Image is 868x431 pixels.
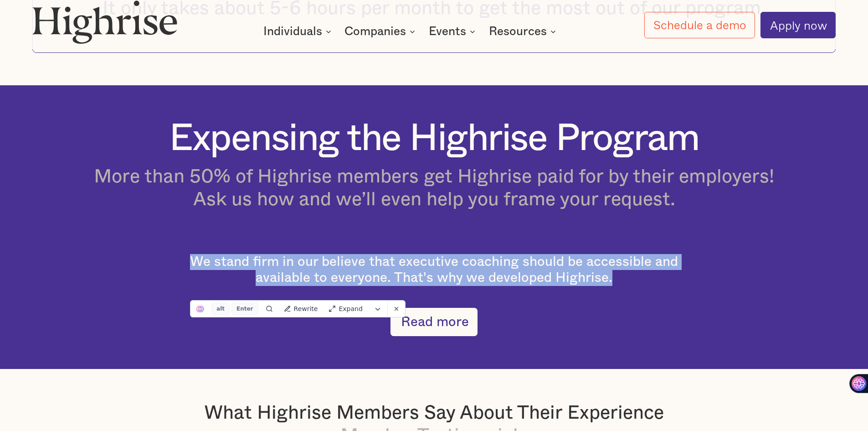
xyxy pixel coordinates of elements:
div: Events [429,26,466,37]
div: Resources [489,26,559,37]
div: Individuals [263,26,334,37]
a: Schedule a demo [644,12,755,38]
a: Read more [390,308,478,336]
div: Companies [344,26,418,37]
div: We stand firm in our believe that executive coaching should be accessible and available to everyo... [174,254,694,286]
h4: What Highrise Members Say About Their Experience [32,401,835,424]
div: Events [429,26,478,37]
div: Resources [489,26,547,37]
div: Companies [344,26,406,37]
a: Apply now [760,12,836,38]
h1: Expensing the Highrise Program [169,118,699,160]
h4: More than 50% of Highrise members get Highrise paid for by their employers! Ask us how and we’ll ... [94,165,774,211]
div: Individuals [263,26,322,37]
